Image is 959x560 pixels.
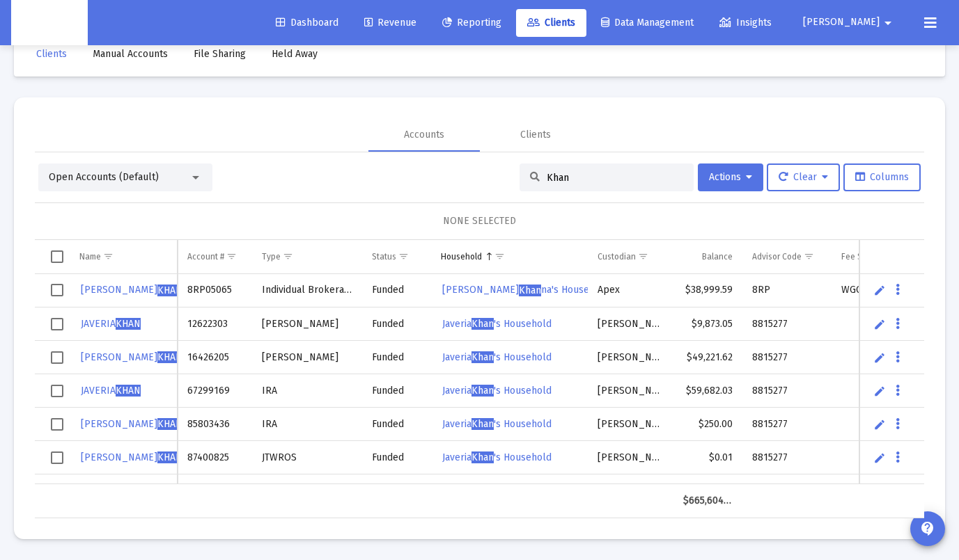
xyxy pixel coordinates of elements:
a: Clients [25,40,78,68]
span: Clients [36,48,67,60]
a: Held Away [260,40,329,68]
input: Search [547,172,683,184]
mat-icon: arrow_drop_down [880,9,896,37]
a: JaveriaKhan's Household [441,447,553,468]
span: Revenue [364,17,416,29]
td: [PERSON_NAME] [252,307,363,341]
a: Edit [873,284,886,296]
td: Column Account # [178,240,251,273]
div: Advisor Code [752,251,802,262]
span: Show filter options for column 'Status' [398,251,409,262]
a: JAVERIAKHAN [79,314,142,335]
td: [PERSON_NAME] [588,307,673,341]
span: [PERSON_NAME] [803,17,880,29]
td: Column Household [431,240,588,273]
span: Javeria 's Household [442,418,552,430]
a: File Sharing [182,40,257,68]
span: Khan [519,285,541,296]
td: $250.00 [673,408,742,441]
span: Khan [471,418,494,430]
td: Column Status [362,240,431,273]
div: Funded [372,351,421,365]
span: Held Away [272,48,318,60]
span: Show filter options for column 'Household' [494,251,505,262]
span: KHAN [157,351,182,363]
span: Clear [779,171,828,183]
span: KHAN [116,318,141,330]
div: Fee Structure(s) [841,251,902,262]
td: $9,873.05 [673,307,742,341]
td: [PERSON_NAME] [588,374,673,408]
div: Account # [187,251,224,262]
div: Select row [51,318,63,330]
div: Accounts [404,128,444,142]
button: Columns [843,163,921,191]
td: 8815277 [742,441,832,474]
span: Dashboard [276,17,338,29]
span: [PERSON_NAME] [81,418,182,430]
div: $665,604.31 [683,494,733,508]
div: Funded [372,283,421,297]
td: Column Type [252,240,363,273]
span: JAVERIA [81,318,141,330]
mat-icon: contact_support [919,520,936,537]
div: Select row [51,451,63,464]
a: JaveriaKhan's Household [441,347,553,368]
img: Dashboard [22,9,77,37]
a: Manual Accounts [81,40,179,68]
a: Edit [873,418,886,431]
div: Type [262,251,281,262]
a: Clients [516,9,586,37]
a: JaveriaKhan's Household [441,314,553,335]
a: JAVERIAKHAN [79,381,142,401]
a: Dashboard [265,9,350,37]
a: Edit [873,385,886,397]
span: Khan [471,385,494,397]
div: Custodian [598,251,636,262]
a: Revenue [353,9,428,37]
a: [PERSON_NAME]KHANNA [79,280,196,301]
span: Show filter options for column 'Advisor Code' [804,251,814,262]
div: Data grid [35,240,924,518]
td: WGCA Standard Billing [832,274,950,307]
td: Apex [588,274,673,307]
td: 8815277 [742,341,832,374]
td: WGCA Standard Billing [832,474,950,508]
td: Column Balance [673,240,742,273]
td: Individual Brokerage [252,474,363,508]
a: Insights [708,9,783,37]
a: JaveriaKhan's Household [441,381,553,401]
span: JAVERIA [81,385,141,397]
a: [PERSON_NAME]Khanna's Household [441,280,611,301]
td: IRA [252,408,363,441]
span: Clients [527,17,575,29]
td: $59,682.03 [673,374,742,408]
div: NONE SELECTED [46,214,913,228]
td: 67299169 [178,374,251,408]
div: Funded [372,317,421,331]
div: Status [372,251,396,262]
td: 8RP [742,274,832,307]
td: 8815277 [742,307,832,341]
span: File Sharing [194,48,246,60]
td: Individual Brokerage [252,274,363,307]
a: Edit [873,451,886,464]
td: [PERSON_NAME] [252,341,363,374]
a: Edit [873,318,886,330]
td: 8RP [742,474,832,508]
span: Javeria 's Household [442,351,552,363]
div: Funded [372,417,421,431]
a: [PERSON_NAME]KHAN [79,447,184,468]
span: Javeria 's Household [442,385,552,397]
td: Column Name [70,240,178,273]
a: [PERSON_NAME]KHAN [79,414,184,435]
span: Insights [719,17,772,29]
div: Balance [702,251,733,262]
span: Show filter options for column 'Name' [103,251,114,262]
span: Khan [471,351,494,363]
span: Reporting [442,17,501,29]
button: [PERSON_NAME] [786,8,913,36]
div: Select row [51,351,63,364]
span: [PERSON_NAME] na's Household [442,284,609,296]
td: Column Custodian [588,240,673,273]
